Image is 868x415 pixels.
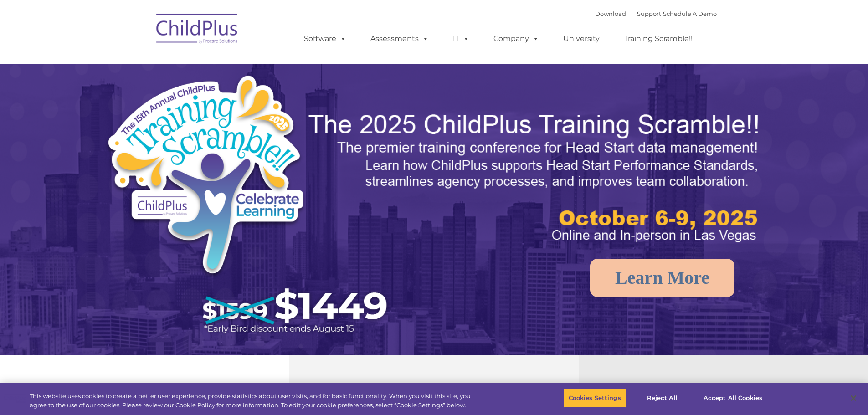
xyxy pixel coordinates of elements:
[484,30,548,48] a: Company
[637,10,661,17] a: Support
[127,60,154,67] span: Last name
[152,7,243,53] img: ChildPlus by Procare Solutions
[295,30,355,48] a: Software
[843,388,863,408] button: Close
[361,30,438,48] a: Assessments
[444,30,478,48] a: IT
[699,389,767,408] button: Accept All Cookies
[595,10,626,17] a: Download
[634,389,691,408] button: Reject All
[590,259,734,297] a: Learn More
[564,389,626,408] button: Cookies Settings
[615,30,702,48] a: Training Scramble!!
[554,30,609,48] a: University
[663,10,717,17] a: Schedule A Demo
[127,97,165,104] span: Phone number
[30,392,478,410] div: This website uses cookies to create a better user experience, provide statistics about user visit...
[595,10,717,17] font: |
